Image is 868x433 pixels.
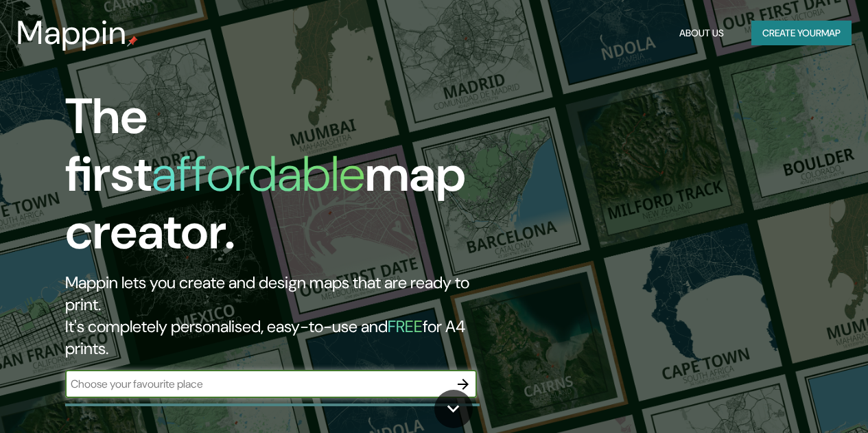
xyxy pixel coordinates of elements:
h1: affordable [152,142,365,206]
h2: Mappin lets you create and design maps that are ready to print. It's completely personalised, eas... [65,272,500,360]
h1: The first map creator. [65,88,500,272]
iframe: Help widget launcher [746,379,853,418]
button: About Us [674,21,729,46]
img: mappin-pin [127,36,138,47]
h3: Mappin [16,14,127,52]
input: Choose your favourite place [65,376,449,392]
h5: FREE [388,316,423,337]
button: Create yourmap [751,21,852,46]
